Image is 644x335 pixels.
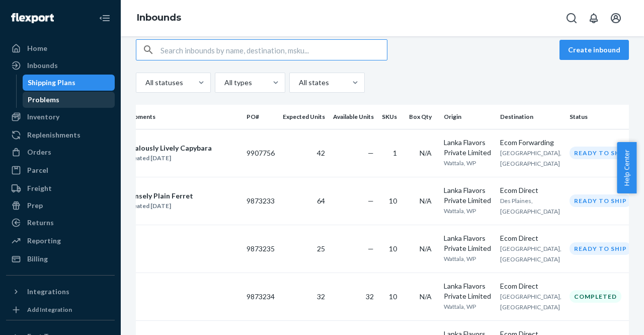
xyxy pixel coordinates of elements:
[95,8,115,28] button: Close Navigation
[444,138,492,158] div: Lanka Flavors Private Limited
[389,292,397,301] span: 10
[317,196,325,205] span: 64
[298,78,299,88] input: All states
[329,105,378,129] th: Available Units
[243,177,279,225] td: 9873233
[559,40,629,60] button: Create inbound
[243,105,279,129] th: PO#
[500,149,561,167] span: [GEOGRAPHIC_DATA], [GEOGRAPHIC_DATA]
[27,200,43,211] div: Prep
[27,60,58,71] div: Inbounds
[6,304,115,316] a: Add Integration
[496,105,566,129] th: Destination
[160,40,387,60] input: Search inbounds by name, destination, msku...
[11,13,54,23] img: Flexport logo
[6,144,115,160] a: Orders
[6,251,115,267] a: Billing
[27,147,51,157] div: Orders
[500,197,560,215] span: Des Plaines, [GEOGRAPHIC_DATA]
[279,105,329,129] th: Expected Units
[368,196,374,205] span: —
[617,142,636,193] button: Help Center
[444,207,476,215] span: Wattala, WP
[126,191,193,201] div: Tensely Plain Ferret
[606,8,626,28] button: Open account menu
[129,4,189,33] ol: breadcrumbs
[500,293,561,311] span: [GEOGRAPHIC_DATA], [GEOGRAPHIC_DATA]
[500,281,561,291] div: Ecom Direct
[6,197,115,214] a: Prep
[389,196,397,205] span: 10
[144,78,145,88] input: All statuses
[137,12,181,23] a: Inbounds
[444,185,492,206] div: Lanka Flavors Private Limited
[405,105,440,129] th: Box Qty
[6,162,115,178] a: Parcel
[27,218,54,228] div: Returns
[368,149,374,157] span: —
[27,183,52,193] div: Freight
[27,305,72,314] div: Add Integration
[317,244,325,253] span: 25
[570,147,631,159] div: Ready to ship
[6,127,115,143] a: Replenishments
[317,292,325,301] span: 32
[500,233,561,243] div: Ecom Direct
[366,292,374,301] span: 32
[126,153,212,163] div: Created [DATE]
[570,242,631,255] div: Ready to ship
[243,129,279,177] td: 9907756
[27,43,47,53] div: Home
[420,292,432,301] span: N/A
[444,281,492,301] div: Lanka Flavors Private Limited
[27,165,48,175] div: Parcel
[6,57,115,74] a: Inbounds
[500,185,561,195] div: Ecom Direct
[27,236,61,246] div: Reporting
[27,254,48,264] div: Billing
[126,143,212,153] div: Zealously Lively Capybara
[440,105,496,129] th: Origin
[378,105,405,129] th: SKUs
[223,78,224,88] input: All types
[444,255,476,262] span: Wattala, WP
[500,245,561,263] span: [GEOGRAPHIC_DATA], [GEOGRAPHIC_DATA]
[28,78,75,88] div: Shipping Plans
[243,225,279,273] td: 9873235
[420,244,432,253] span: N/A
[27,287,69,297] div: Integrations
[28,95,59,105] div: Problems
[500,138,561,148] div: Ecom Forwarding
[122,105,243,129] th: Shipments
[570,194,631,207] div: Ready to ship
[584,8,604,28] button: Open notifications
[444,303,476,310] span: Wattala, WP
[126,201,193,211] div: Created [DATE]
[368,244,374,253] span: —
[23,92,115,108] a: Problems
[6,284,115,300] button: Integrations
[561,8,582,28] button: Open Search Box
[393,149,397,157] span: 1
[6,215,115,231] a: Returns
[420,196,432,205] span: N/A
[6,180,115,196] a: Freight
[570,290,621,303] div: Completed
[27,130,80,140] div: Replenishments
[23,75,115,91] a: Shipping Plans
[6,233,115,249] a: Reporting
[27,112,59,122] div: Inventory
[566,105,639,129] th: Status
[444,159,476,167] span: Wattala, WP
[6,109,115,125] a: Inventory
[317,149,325,157] span: 42
[243,273,279,320] td: 9873234
[444,233,492,253] div: Lanka Flavors Private Limited
[389,244,397,253] span: 10
[6,40,115,56] a: Home
[420,149,432,157] span: N/A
